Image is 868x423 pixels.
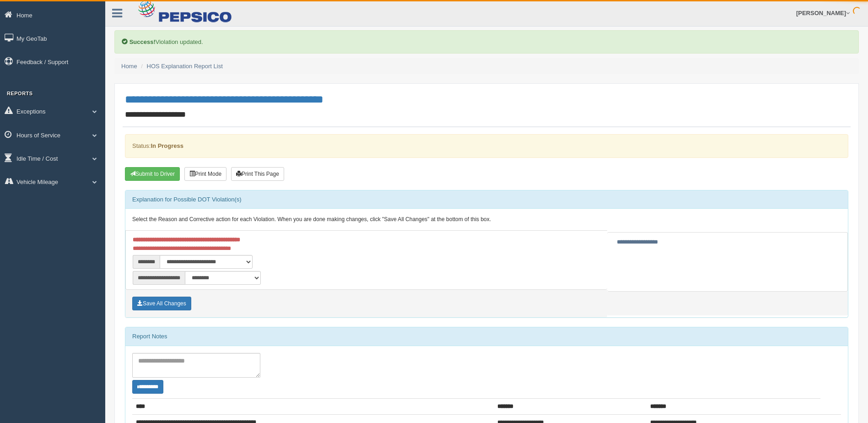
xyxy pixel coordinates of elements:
button: Print Mode [184,167,226,181]
b: Success! [129,38,156,45]
div: Report Notes [125,327,848,346]
div: Select the Reason and Corrective action for each Violation. When you are done making changes, cli... [125,209,848,231]
strong: In Progress [151,142,183,149]
button: Change Filter Options [132,380,163,394]
div: Explanation for Possible DOT Violation(s) [125,190,848,209]
a: HOS Explanation Report List [147,63,223,70]
button: Submit To Driver [125,167,180,181]
button: Save [132,297,191,310]
a: Home [121,63,137,70]
div: Violation updated. [114,30,859,54]
div: Status: [125,134,848,157]
button: Print This Page [231,167,284,181]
